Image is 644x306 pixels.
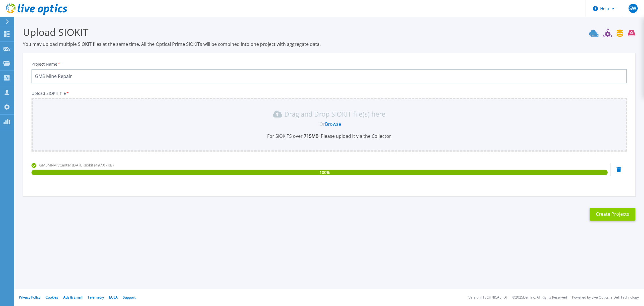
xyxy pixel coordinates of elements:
[46,295,58,300] a: Cookies
[303,133,318,139] b: 715 MB
[31,62,61,66] label: Project Name
[31,69,627,83] input: Enter Project Name
[629,6,636,11] span: SW
[512,296,567,299] li: © 2025 Dell Inc. All Rights Reserved
[325,121,341,127] a: Browse
[35,109,623,139] div: Drag and Drop SIOKIT file(s) here OrBrowseFor SIOKITS over 715MB, Please upload it via the Collector
[23,41,635,47] p: You may upload multiple SIOKIT files at the same time. All the Optical Prime SIOKITs will be comb...
[572,296,639,299] li: Powered by Live Optics, a Dell Technology
[590,208,635,221] button: Create Projects
[320,121,325,127] span: Or
[35,133,623,139] p: For SIOKITS over , Please upload it via the Collector
[39,162,114,168] span: GMSMRM vCenter [DATE].siokit (497.07KB)
[123,295,135,300] a: Support
[468,296,507,299] li: Version: [TECHNICAL_ID]
[284,111,385,117] p: Drag and Drop SIOKIT file(s) here
[19,295,40,300] a: Privacy Policy
[23,25,635,39] h3: Upload SIOKIT
[320,170,330,175] span: 100 %
[63,295,82,300] a: Ads & Email
[31,91,627,96] p: Upload SIOKIT file
[109,295,118,300] a: EULA
[88,295,104,300] a: Telemetry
